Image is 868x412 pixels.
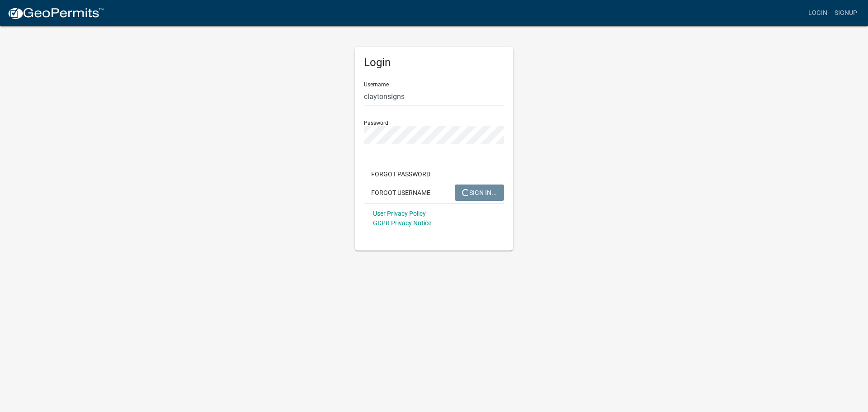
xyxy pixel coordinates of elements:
[805,5,831,22] a: Login
[831,5,861,22] a: Signup
[455,185,504,201] button: SIGN IN...
[373,210,426,217] a: User Privacy Policy
[364,56,504,69] h5: Login
[373,219,431,227] a: GDPR Privacy Notice
[364,185,438,201] button: Forgot Username
[364,166,438,182] button: Forgot Password
[462,189,497,196] span: SIGN IN...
